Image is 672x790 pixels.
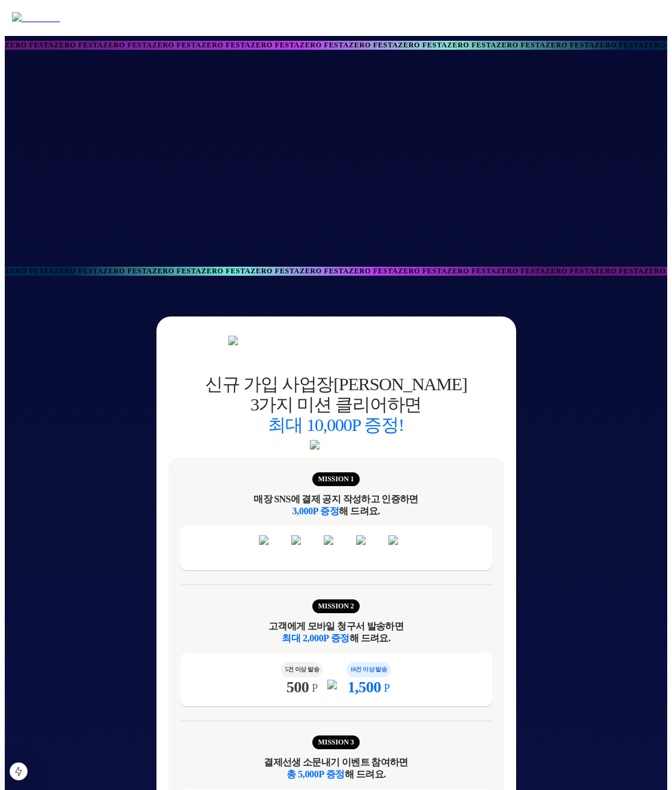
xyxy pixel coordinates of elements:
[312,735,360,749] span: MISSION 3
[268,415,403,435] span: 최대 10,000P 증정!
[312,472,360,486] span: MISSION 1
[384,682,390,695] span: P
[310,440,361,451] img: event_icon
[312,682,318,695] span: P
[348,679,381,696] span: 1,500
[388,535,414,560] img: event_icon
[205,374,467,435] div: 신규 가입 사업장[PERSON_NAME] 3가지 미션 클리어하면
[281,662,323,677] span: 5건 이상 발송
[287,769,345,779] span: 총 5,000P 증정
[291,535,317,560] img: event_icon
[5,41,667,50] div: ZERO FESTAZERO FESTAZERO FESTAZERO FESTAZERO FESTAZERO FESTAZERO FESTAZERO FESTAZERO FESTAZERO FE...
[259,535,284,560] img: event_icon
[228,336,444,358] img: event_01
[5,267,667,276] div: ZERO FESTAZERO FESTAZERO FESTAZERO FESTAZERO FESTAZERO FESTAZERO FESTAZERO FESTAZERO FESTAZERO FE...
[327,680,342,694] img: add icon
[324,535,349,560] img: event_icon
[180,756,492,780] div: 결제선생 소문내기 이벤트 참여하면 해 드려요.
[312,599,360,613] span: MISSION 2
[180,493,492,517] div: 매장 SNS에 결제 공지 작성하고 인증하면 해 드려요.
[180,620,492,644] div: 고객에게 모바일 청구서 발송하면 해 드려요.
[292,506,339,516] span: 3,000P 증정
[356,535,381,560] img: event_icon
[282,633,349,643] span: 최대 2,000P 증정
[287,679,309,696] span: 500
[12,12,60,25] img: 결제선생
[346,662,390,677] span: 10건 이상 발송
